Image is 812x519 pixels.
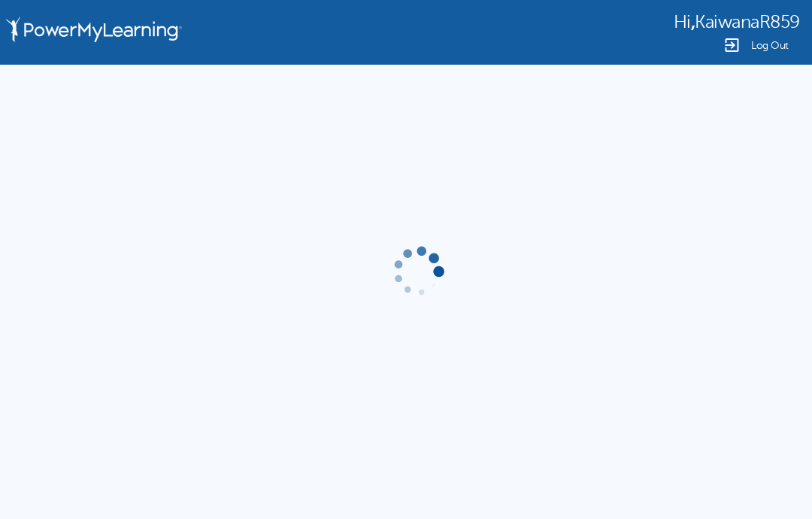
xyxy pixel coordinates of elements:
[390,244,446,299] img: gif-load2.gif
[674,12,691,32] span: Hi
[674,11,800,32] div: ,
[695,12,800,32] span: KaiwanaR859
[723,36,741,54] img: Logout Icon
[751,40,789,51] span: Log Out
